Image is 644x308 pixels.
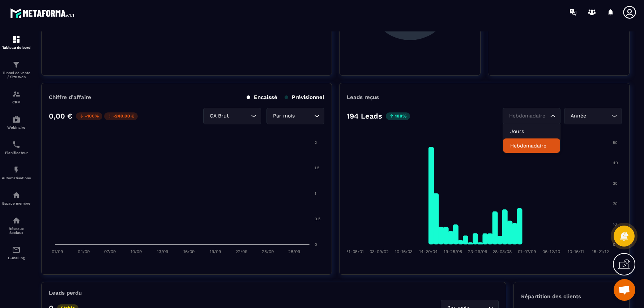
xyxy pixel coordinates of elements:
tspan: 03-09/02 [370,249,389,254]
img: formation [12,90,21,98]
img: formation [12,35,21,44]
p: Tunnel de vente / Site web [2,71,31,79]
tspan: 01-07/09 [518,249,536,254]
p: Leads reçus [347,94,379,100]
img: scheduler [12,140,21,149]
tspan: 23-29/06 [468,249,487,254]
p: Webinaire [2,125,31,129]
tspan: 19-25/05 [444,249,462,254]
tspan: 10 [613,222,617,227]
tspan: 25/09 [262,249,274,254]
img: automations [12,115,21,124]
tspan: 04/09 [78,249,90,254]
a: automationsautomationsAutomatisations [2,160,31,185]
tspan: 1 [315,191,316,196]
a: formationformationCRM [2,84,31,110]
span: CA Brut [208,112,230,120]
p: Réseaux Sociaux [2,227,31,235]
tspan: 06-12/10 [542,249,560,254]
a: emailemailE-mailing [2,240,31,265]
tspan: 1.5 [315,166,319,170]
a: schedulerschedulerPlanificateur [2,135,31,160]
tspan: 07/09 [104,249,116,254]
tspan: 16/09 [183,249,195,254]
tspan: 20 [613,201,618,206]
p: Prévisionnel [285,94,324,100]
tspan: 2 [315,140,317,145]
p: -100% [76,112,102,120]
p: Automatisations [2,176,31,180]
p: Encaissé [247,94,277,100]
img: social-network [12,216,21,225]
tspan: 10-16/03 [395,249,413,254]
input: Search for option [296,112,312,120]
p: Espace membre [2,201,31,205]
img: automations [12,166,21,174]
img: formation [12,60,21,69]
tspan: 19/09 [210,249,221,254]
p: 100% [386,112,410,120]
a: formationformationTableau de bord [2,30,31,55]
p: Planificateur [2,151,31,155]
tspan: 0 [613,242,615,247]
img: logo [10,7,75,20]
div: Search for option [203,108,261,124]
tspan: 22/09 [235,249,247,254]
p: E-mailing [2,256,31,260]
tspan: 40 [613,161,618,165]
tspan: 31-05/01 [346,249,364,254]
a: automationsautomationsEspace membre [2,185,31,211]
tspan: 28/09 [288,249,300,254]
input: Search for option [507,112,549,120]
a: social-networksocial-networkRéseaux Sociaux [2,211,31,240]
tspan: 0 [315,242,317,247]
tspan: 01/09 [52,249,63,254]
tspan: 30 [613,181,618,186]
div: Search for option [266,108,324,124]
p: 194 Leads [347,112,382,120]
tspan: 10-16/11 [568,249,584,254]
tspan: 10/09 [131,249,142,254]
img: automations [12,191,21,200]
p: Leads perdu [49,290,82,296]
p: -240,00 € [104,112,138,120]
span: Année [569,112,588,120]
tspan: 28-03/08 [492,249,512,254]
p: CRM [2,100,31,104]
p: Chiffre d’affaire [49,94,91,100]
tspan: 14-20/04 [419,249,438,254]
a: automationsautomationsWebinaire [2,110,31,135]
tspan: 15-21/12 [592,249,609,254]
p: 0,00 € [49,112,72,120]
p: Tableau de bord [2,46,31,50]
p: Répartition des clients [521,293,622,300]
img: email [12,245,21,254]
a: Ouvrir le chat [614,279,635,301]
a: formationformationTunnel de vente / Site web [2,55,31,84]
input: Search for option [230,112,249,120]
div: Search for option [564,108,622,124]
span: Par mois [271,112,296,120]
div: Search for option [503,108,560,124]
tspan: 50 [613,140,618,145]
tspan: 13/09 [157,249,168,254]
tspan: 0.5 [315,217,320,221]
input: Search for option [588,112,610,120]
